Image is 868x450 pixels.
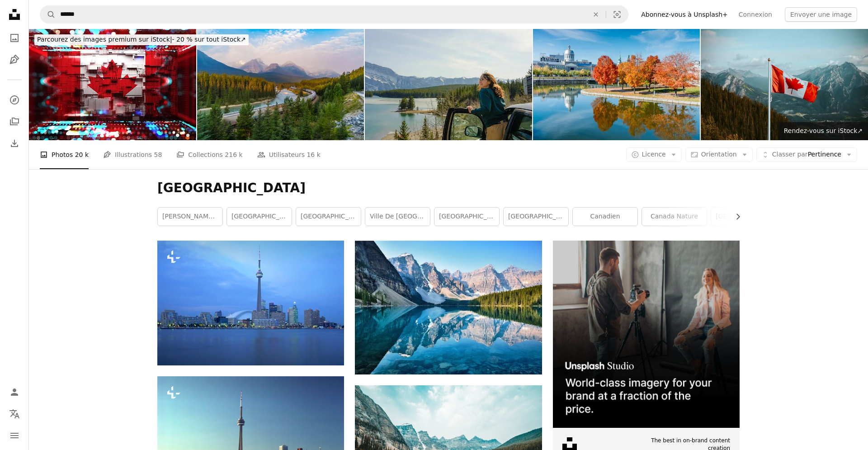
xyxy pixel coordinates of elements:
[158,208,222,226] a: [PERSON_NAME] du [GEOGRAPHIC_DATA]
[103,140,162,169] a: Illustrations 58
[40,6,56,23] button: Rechercher sur Unsplash
[5,134,24,152] a: Historique de téléchargement
[636,7,733,22] a: Abonnez-vous à Unsplash+
[772,150,841,159] span: Pertinence
[606,6,628,23] button: Recherche de visuels
[355,241,542,374] img: Paysage de montagne
[701,29,868,140] img: Drapeau canadien dans les montagnes
[784,127,863,134] span: Rendez-vous sur iStock ↗
[778,122,868,140] a: Rendez-vous sur iStock↗
[5,113,24,131] a: Collections
[730,208,740,226] button: faire défiler la liste vers la droite
[642,208,707,226] a: canada nature
[553,241,740,427] img: file-1715651741414-859baba4300dimage
[5,426,24,445] button: Menu
[29,29,196,140] img: Canada Digital Services Tax Tariff Foreign Domestic Business DST
[29,29,254,51] a: Parcourez des images premium sur iStock|- 20 % sur tout iStock↗
[176,140,242,169] a: Collections 216 k
[573,208,637,226] a: canadien
[772,151,808,158] span: Classer par
[157,180,740,196] h1: [GEOGRAPHIC_DATA]
[365,29,532,140] img: Femme regardant le lac pittoresque à Banff pendant un voyage en voiture avec un VUS au printemps
[296,208,361,226] a: [GEOGRAPHIC_DATA]
[197,29,364,140] img: Morants Curve Train
[5,91,24,109] a: Explorer
[225,150,242,160] span: 216 k
[37,36,172,43] span: Parcourez des images premium sur iStock |
[154,150,162,160] span: 58
[5,29,24,47] a: Photos
[157,299,344,307] a: Un grand plan d’eau avec une ville en arrière-plan
[434,208,499,226] a: [GEOGRAPHIC_DATA]
[504,208,568,226] a: [GEOGRAPHIC_DATA]
[711,208,776,226] a: [GEOGRAPHIC_DATA]
[733,7,778,22] a: Connexion
[257,140,321,169] a: Utilisateurs 16 k
[785,7,857,22] button: Envoyer une image
[586,6,606,23] button: Effacer
[5,383,24,401] a: Connexion / S’inscrire
[307,150,320,160] span: 16 k
[626,147,682,162] button: Licence
[701,151,737,158] span: Orientation
[5,51,24,69] a: Illustrations
[756,147,857,162] button: Classer parPertinence
[37,36,246,43] span: - 20 % sur tout iStock ↗
[227,208,292,226] a: [GEOGRAPHIC_DATA]
[5,405,24,423] button: Langue
[355,303,542,312] a: Paysage de montagne
[365,208,430,226] a: Ville de [GEOGRAPHIC_DATA]
[40,5,628,24] form: Rechercher des visuels sur tout le site
[157,241,344,365] img: Un grand plan d’eau avec une ville en arrière-plan
[685,147,753,162] button: Orientation
[157,434,344,442] a: une vue des toits d’une ville depuis un plan d’eau
[533,29,700,140] img: Marché Bonsecours de Montréal automne du Québec
[642,151,666,158] span: Licence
